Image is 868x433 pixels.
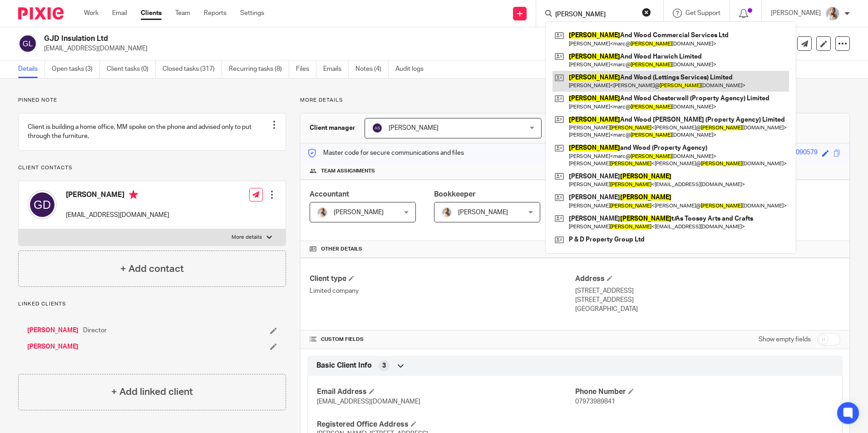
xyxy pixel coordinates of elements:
img: IMG_9968.jpg [441,207,452,218]
h4: + Add contact [120,262,184,276]
div: dunn090579 [781,148,818,158]
a: Work [84,9,99,18]
span: [EMAIL_ADDRESS][DOMAIN_NAME] [317,399,420,405]
span: Director [83,326,107,335]
img: IMG_9968.jpg [317,207,328,218]
a: Open tasks (3) [52,60,100,78]
a: Settings [240,9,264,18]
p: Client contacts [18,164,286,172]
p: [EMAIL_ADDRESS][DOMAIN_NAME] [44,44,726,53]
p: More details [300,97,850,104]
a: Reports [204,9,227,18]
img: svg%3E [18,34,37,53]
p: Linked clients [18,300,286,308]
span: 07973989841 [575,399,615,405]
p: Limited company [310,286,575,295]
span: [PERSON_NAME] [334,209,384,216]
p: Pinned note [18,97,286,104]
img: IMG_9968.jpg [825,6,840,21]
a: [PERSON_NAME] [27,326,79,335]
h4: Client type [310,274,575,284]
h4: Email Address [317,387,575,397]
span: Basic Client Info [316,361,372,370]
a: Emails [323,60,349,78]
a: Email [112,9,127,18]
h3: Client manager [310,123,355,133]
h4: [PERSON_NAME] [66,190,169,202]
p: [GEOGRAPHIC_DATA] [575,305,840,314]
p: Master code for secure communications and files [307,148,464,157]
p: [STREET_ADDRESS] [575,286,840,295]
img: svg%3E [372,123,383,133]
h2: GJD Insulation Ltd [44,34,590,44]
input: Search [554,11,636,19]
a: Files [296,60,316,78]
span: [PERSON_NAME] [458,209,508,216]
h4: CUSTOM FIELDS [310,336,575,343]
a: Audit logs [395,60,430,78]
h4: + Add linked client [111,385,193,399]
label: Show empty fields [759,335,811,344]
span: Get Support [686,10,720,16]
a: Team [175,9,190,18]
a: Notes (4) [355,60,389,78]
h4: Phone Number [575,387,833,397]
p: More details [232,234,262,241]
a: Clients [141,9,162,18]
p: [STREET_ADDRESS] [575,295,840,305]
img: Pixie [18,7,64,20]
h4: Address [575,274,840,284]
span: [PERSON_NAME] [389,125,439,131]
h4: Registered Office Address [317,420,575,429]
a: Details [18,60,45,78]
span: Bookkeeper [434,191,476,198]
a: [PERSON_NAME] [27,342,79,351]
img: svg%3E [28,190,57,219]
a: Client tasks (0) [107,60,156,78]
i: Primary [129,190,138,199]
p: [EMAIL_ADDRESS][DOMAIN_NAME] [66,211,169,220]
span: Team assignments [321,167,375,175]
p: [PERSON_NAME] [771,9,821,18]
span: 3 [382,361,386,370]
a: Closed tasks (317) [163,60,222,78]
span: Other details [321,246,362,253]
a: Recurring tasks (8) [229,60,289,78]
button: Clear [642,8,651,17]
span: Accountant [310,191,349,198]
